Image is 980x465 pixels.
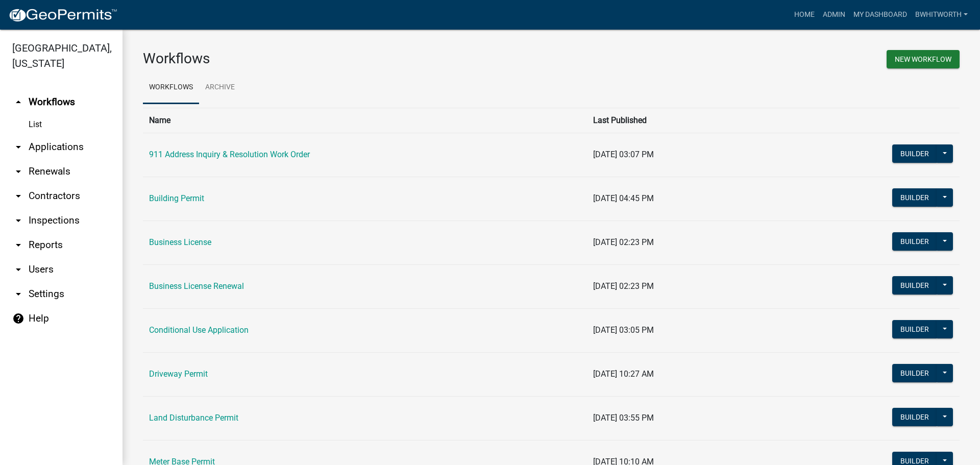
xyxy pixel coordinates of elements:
span: [DATE] 03:05 PM [593,325,654,335]
button: Builder [892,276,937,295]
a: 911 Address Inquiry & Resolution Work Order [149,150,310,159]
a: Business License [149,237,211,247]
th: Last Published [587,108,772,133]
a: Driveway Permit [149,369,208,379]
i: arrow_drop_up [12,96,24,108]
a: Building Permit [149,193,204,203]
i: arrow_drop_down [12,288,24,300]
i: help [12,312,24,325]
button: New Workflow [887,50,960,68]
button: Builder [892,144,937,163]
span: [DATE] 04:45 PM [593,193,654,203]
i: arrow_drop_down [12,165,24,178]
button: Builder [892,320,937,338]
span: [DATE] 03:55 PM [593,413,654,423]
i: arrow_drop_down [12,141,24,153]
a: My Dashboard [849,5,911,25]
a: BWhitworth [911,5,972,25]
a: Land Disturbance Permit [149,413,238,423]
a: Admin [819,5,849,25]
a: Conditional Use Application [149,325,249,335]
button: Builder [892,364,937,382]
button: Builder [892,188,937,207]
h3: Workflows [143,50,544,67]
span: [DATE] 10:27 AM [593,369,654,379]
a: Archive [199,71,241,104]
span: [DATE] 02:23 PM [593,237,654,247]
i: arrow_drop_down [12,214,24,227]
button: Builder [892,408,937,426]
span: [DATE] 02:23 PM [593,281,654,291]
a: Business License Renewal [149,281,244,291]
i: arrow_drop_down [12,263,24,276]
a: Workflows [143,71,199,104]
span: [DATE] 03:07 PM [593,150,654,159]
th: Name [143,108,587,133]
i: arrow_drop_down [12,239,24,251]
i: arrow_drop_down [12,190,24,202]
a: Home [790,5,819,25]
button: Builder [892,232,937,251]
